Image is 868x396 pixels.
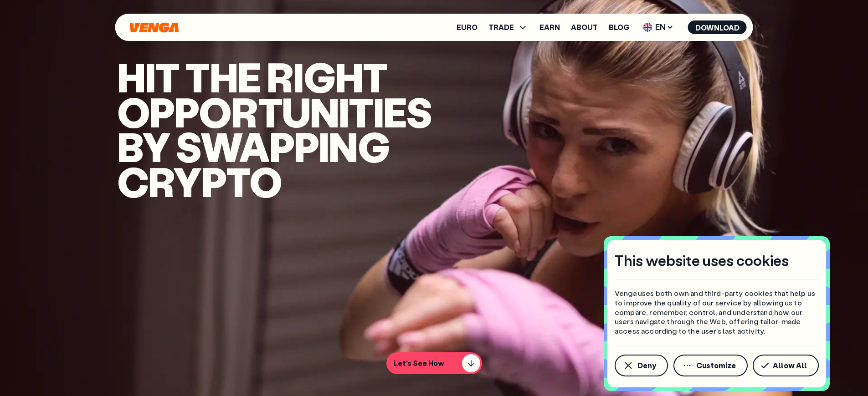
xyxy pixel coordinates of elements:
button: Let's See How [386,352,482,374]
button: Deny [615,355,668,376]
img: flag-uk [643,23,652,32]
span: EN [640,20,677,35]
span: Customize [696,362,736,369]
h4: This website uses cookies [615,251,789,270]
p: Venga uses both own and third-party cookies that help us to improve the quality of our service by... [615,289,819,336]
h1: hit the right opportunities by swapping crypto [117,59,390,198]
span: Allow All [773,362,807,369]
button: Customize [673,355,748,376]
a: Earn [539,24,560,31]
span: TRADE [488,24,514,31]
a: Euro [457,24,478,31]
p: Let's See How [394,359,444,368]
button: Allow All [753,355,819,376]
button: Download [688,20,747,34]
a: About [571,24,598,31]
span: Deny [637,362,656,369]
span: TRADE [488,22,529,33]
svg: Home [129,22,180,33]
a: Blog [609,24,629,31]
